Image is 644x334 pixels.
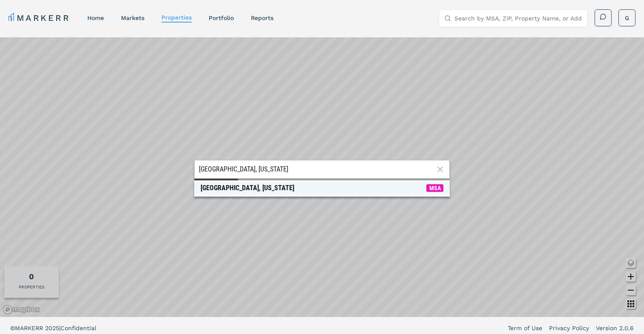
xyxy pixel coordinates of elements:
div: or Zoom in [194,179,238,195]
input: Search by property name, address, MSA or ZIP Code [199,165,434,174]
span: G [625,14,629,22]
a: Term of Use [508,324,542,332]
a: Version 2.0.6 [596,324,634,332]
a: markets [121,14,144,21]
span: Search Bar Suggestion Item: Bloomington, Indiana [194,182,450,194]
a: properties [161,14,192,21]
a: Mapbox logo [3,305,40,314]
a: reports [251,14,273,21]
span: 2025 | [45,325,60,331]
button: G [618,9,635,26]
button: Zoom out map button [626,285,636,295]
button: Change style map button [626,258,636,268]
button: Zoom in map button [626,271,636,282]
a: Privacy Policy [549,324,589,332]
span: Confidential [60,325,96,331]
a: Portfolio [209,14,234,21]
div: PROPERTIES [19,284,44,290]
a: home [87,14,104,21]
span: MARKERR [15,325,45,331]
a: MARKERR [9,12,70,24]
span: MSA [426,184,443,192]
button: Other options map button [626,299,636,309]
span: © [10,325,15,331]
div: [GEOGRAPHIC_DATA], [US_STATE] [201,184,294,192]
div: Total of properties [29,271,34,282]
input: Search by MSA, ZIP, Property Name, or Address [454,10,582,27]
